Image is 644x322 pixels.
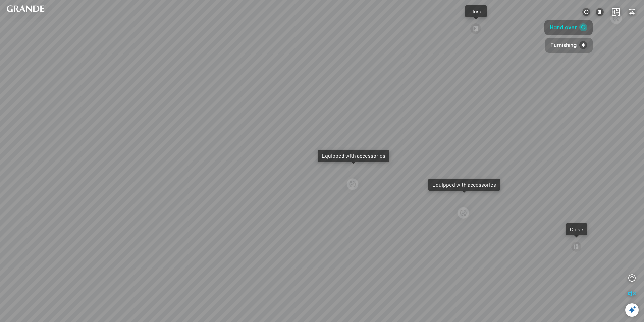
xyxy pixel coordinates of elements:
[570,226,583,233] div: Close
[550,23,577,32] span: Hand over
[550,41,577,49] span: Furnishing
[579,41,587,49] img: Furnishing
[545,38,593,53] button: Furnishing
[582,8,590,16] img: Hand over
[579,23,587,31] img: Hand over
[596,8,604,16] img: logo
[5,5,46,12] img: logo
[544,20,593,35] button: Hand over
[469,8,483,15] div: Close
[432,181,496,188] div: Equipped with accessories
[322,152,385,159] div: Equipped with accessories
